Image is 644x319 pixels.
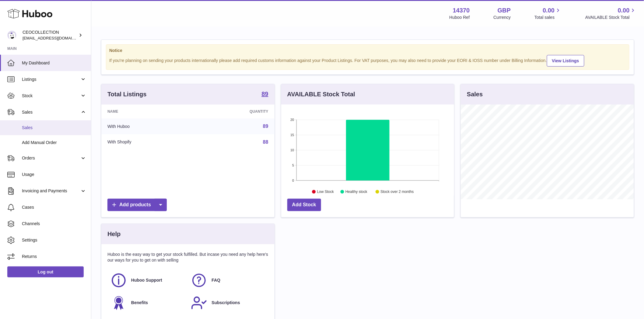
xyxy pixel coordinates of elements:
[212,300,240,306] span: Subscriptions
[261,91,268,98] a: 89
[23,29,77,41] div: CEOCOLLECTION
[7,266,84,277] a: Log out
[534,6,562,20] a: 0.00 Total sales
[494,15,511,20] div: Currency
[22,204,86,210] span: Cases
[191,272,265,289] a: FAQ
[22,155,80,161] span: Orders
[22,60,86,66] span: My Dashboard
[345,190,368,194] text: Healthy stock
[292,163,294,167] text: 5
[380,190,414,194] text: Stock over 2 months
[107,90,147,98] h3: Total Listings
[543,6,555,15] span: 0.00
[261,91,268,97] strong: 89
[287,90,355,98] h3: AVAILABLE Stock Total
[22,77,80,82] span: Listings
[287,199,321,211] a: Add Stock
[101,105,195,118] th: Name
[290,118,294,122] text: 20
[22,140,86,146] span: Add Manual Order
[22,172,86,177] span: Usage
[7,31,16,40] img: internalAdmin-14370@internal.huboo.com
[534,15,562,20] span: Total sales
[585,15,637,20] span: AVAILABLE Stock Total
[22,254,86,259] span: Returns
[22,188,80,194] span: Invoicing and Payments
[107,230,121,238] h3: Help
[101,118,195,134] td: With Huboo
[212,277,220,283] span: FAQ
[453,6,470,15] strong: 14370
[618,6,630,15] span: 0.00
[290,148,294,152] text: 10
[110,295,185,311] a: Benefits
[290,133,294,137] text: 15
[107,199,167,211] a: Add products
[450,15,470,20] div: Huboo Ref
[292,179,294,182] text: 0
[195,105,275,118] th: Quantity
[101,134,195,150] td: With Shopify
[110,272,185,289] a: Huboo Support
[263,139,268,145] a: 88
[23,36,89,40] span: [EMAIL_ADDRESS][DOMAIN_NAME]
[585,6,637,20] a: 0.00 AVAILABLE Stock Total
[22,237,86,243] span: Settings
[22,93,80,99] span: Stock
[22,109,80,115] span: Sales
[131,300,148,306] span: Benefits
[317,190,334,194] text: Low Stock
[467,90,483,98] h3: Sales
[263,124,268,129] a: 89
[498,6,511,15] strong: GBP
[109,48,626,53] strong: Notice
[191,295,265,311] a: Subscriptions
[109,54,626,67] div: If you're planning on sending your products internationally please add required customs informati...
[22,125,86,131] span: Sales
[131,277,162,283] span: Huboo Support
[107,252,268,263] p: Huboo is the easy way to get your stock fulfilled. But incase you need any help here's our ways f...
[547,55,584,67] a: View Listings
[22,221,86,227] span: Channels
